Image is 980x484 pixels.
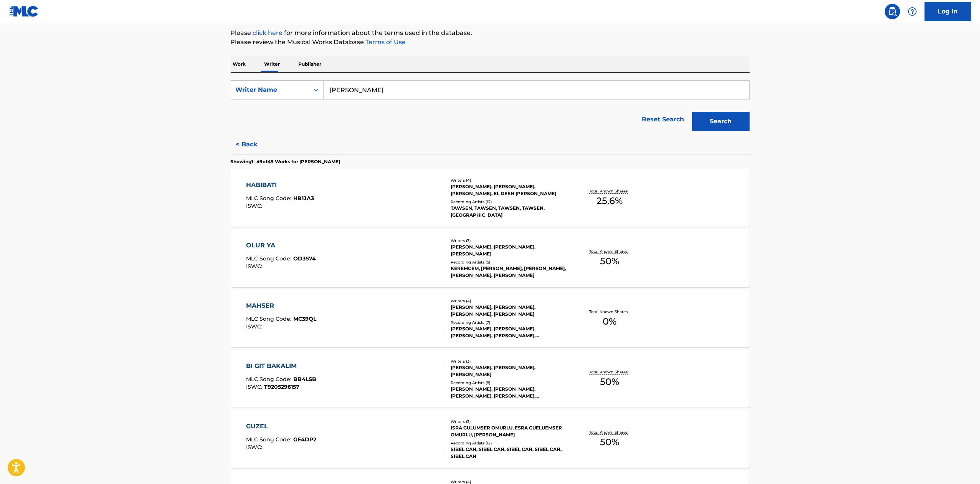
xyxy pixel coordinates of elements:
[231,229,750,287] a: OLUR YAMLC Song Code:OD3S74ISWC:Writers (3)[PERSON_NAME], [PERSON_NAME], [PERSON_NAME]Recording A...
[908,7,917,16] img: help
[236,85,305,94] div: Writer Name
[231,80,750,135] form: Search Form
[589,369,630,375] p: Total Known Shares:
[451,380,567,386] div: Recording Artists ( 8 )
[451,244,567,257] div: [PERSON_NAME], [PERSON_NAME], [PERSON_NAME]
[589,188,630,194] p: Total Known Shares:
[231,38,750,47] p: Please review the Musical Works Database
[231,135,277,154] button: < Back
[451,205,567,219] div: TAWSEN, TAWSEN, TAWSEN, TAWSEN, [GEOGRAPHIC_DATA]
[246,255,293,262] span: MLC Song Code :
[600,375,619,389] span: 50 %
[231,290,750,347] a: MAHSERMLC Song Code:MC39QLISWC:Writers (4)[PERSON_NAME], [PERSON_NAME], [PERSON_NAME], [PERSON_NA...
[589,309,630,315] p: Total Known Shares:
[246,323,264,330] span: ISWC :
[451,259,567,265] div: Recording Artists ( 5 )
[293,255,316,262] span: OD3S74
[451,419,567,424] div: Writers ( 3 )
[451,183,567,197] div: [PERSON_NAME], [PERSON_NAME], [PERSON_NAME], EL DEEN [PERSON_NAME]
[253,29,283,36] a: click here
[451,424,567,438] div: ISRA GULUMSER OMURLU, ESRA GUELUEMSER OMURLU, [PERSON_NAME]
[262,56,283,72] p: Writer
[246,383,264,390] span: ISWC :
[264,383,299,390] span: T9205296157
[246,376,293,383] span: MLC Song Code :
[246,241,316,250] div: OLUR YA
[246,202,264,209] span: ISWC :
[231,158,340,165] p: Showing 1 - 49 of 49 Works for [PERSON_NAME]
[888,7,897,16] img: search
[293,195,314,202] span: HB1JA3
[451,304,567,318] div: [PERSON_NAME], [PERSON_NAME], [PERSON_NAME], [PERSON_NAME]
[603,315,616,328] span: 0 %
[293,315,316,322] span: MC39QL
[246,361,316,371] div: BI GIT BAKALIM
[905,4,920,19] div: Help
[231,410,750,468] a: GUZELMLC Song Code:GE4DP2ISWC:Writers (3)ISRA GULUMSER OMURLU, ESRA GUELUEMSER OMURLU, [PERSON_NA...
[600,254,619,268] span: 50 %
[293,436,316,443] span: GE4DP2
[451,298,567,304] div: Writers ( 4 )
[451,446,567,460] div: SIBEL CAN, SIBEL CAN, SIBEL CAN, SIBEL CAN, SIBEL CAN
[451,177,567,183] div: Writers ( 4 )
[296,56,324,72] p: Publisher
[451,325,567,339] div: [PERSON_NAME], [PERSON_NAME], [PERSON_NAME], [PERSON_NAME], [PERSON_NAME]
[451,199,567,205] div: Recording Artists ( 17 )
[451,440,567,446] div: Recording Artists ( 12 )
[246,301,316,310] div: MAHSER
[451,364,567,378] div: [PERSON_NAME], [PERSON_NAME], [PERSON_NAME]
[638,111,688,128] a: Reset Search
[451,358,567,364] div: Writers ( 3 )
[246,181,314,190] div: HABIBATI
[692,112,750,131] button: Search
[942,447,980,484] iframe: Chat Widget
[9,6,39,17] img: MLC Logo
[885,4,900,19] a: Public Search
[246,422,316,431] div: GUZEL
[246,315,293,322] span: MLC Song Code :
[589,249,630,254] p: Total Known Shares:
[364,38,406,46] a: Terms of Use
[231,28,750,38] p: Please for more information about the terms used in the database.
[246,195,293,202] span: MLC Song Code :
[925,2,971,21] a: Log In
[451,265,567,279] div: KEREMCEM, [PERSON_NAME], [PERSON_NAME], [PERSON_NAME], [PERSON_NAME]
[597,194,623,208] span: 25.6 %
[231,350,750,408] a: BI GIT BAKALIMMLC Song Code:BB4LSBISWC:T9205296157Writers (3)[PERSON_NAME], [PERSON_NAME], [PERSO...
[600,435,619,449] span: 50 %
[246,444,264,451] span: ISWC :
[293,376,316,383] span: BB4LSB
[589,429,630,435] p: Total Known Shares:
[451,386,567,399] div: [PERSON_NAME], [PERSON_NAME], [PERSON_NAME], [PERSON_NAME], [PERSON_NAME]
[451,238,567,244] div: Writers ( 3 )
[451,320,567,325] div: Recording Artists ( 7 )
[231,56,248,72] p: Work
[246,263,264,270] span: ISWC :
[246,436,293,443] span: MLC Song Code :
[231,169,750,227] a: HABIBATIMLC Song Code:HB1JA3ISWC:Writers (4)[PERSON_NAME], [PERSON_NAME], [PERSON_NAME], EL DEEN ...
